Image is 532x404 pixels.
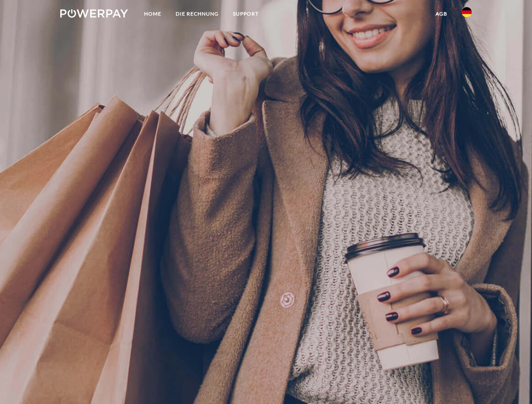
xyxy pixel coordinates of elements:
[137,6,168,21] a: Home
[462,7,472,17] img: de
[168,6,226,21] a: DIE RECHNUNG
[60,9,128,18] img: logo-powerpay-white.svg
[226,6,266,21] a: SUPPORT
[428,6,454,21] a: agb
